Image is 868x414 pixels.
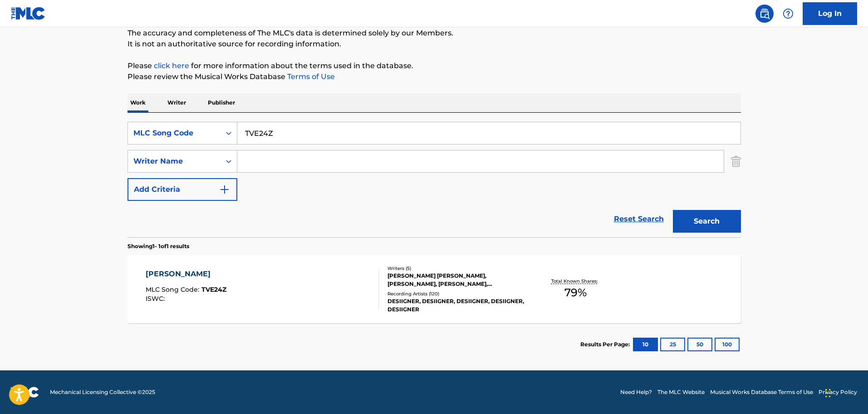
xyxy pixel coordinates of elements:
span: MLC Song Code : [146,285,201,294]
p: Writer [165,93,189,112]
img: help [783,8,794,19]
a: Need Help? [620,388,652,396]
button: 50 [687,338,712,351]
div: Help [779,5,797,23]
div: Drag [825,379,831,407]
a: The MLC Website [657,388,705,396]
a: Musical Works Database Terms of Use [710,388,813,396]
div: Recording Artists ( 120 ) [387,290,525,297]
p: Work [128,93,148,112]
p: Please for more information about the terms used in the database. [128,60,741,71]
form: Search Form [128,122,741,237]
span: 79 % [564,284,587,301]
img: Delete Criterion [731,150,741,173]
a: Log In [803,2,857,25]
p: Total Known Shares: [551,278,600,284]
p: The accuracy and completeness of The MLC's data is determined solely by our Members. [128,28,741,39]
button: Search [673,210,741,233]
a: Public Search [755,5,774,23]
img: search [759,8,770,19]
iframe: Chat Widget [823,370,868,414]
div: DESIIGNER, DESIIGNER, DESIIGNER, DESIIGNER, DESIIGNER [387,297,525,314]
img: MLC Logo [11,7,46,20]
a: Privacy Policy [819,388,857,396]
p: Results Per Page: [580,340,632,349]
span: ISWC : [146,294,167,303]
a: [PERSON_NAME]MLC Song Code:TVE24ZISWC:Writers (5)[PERSON_NAME] [PERSON_NAME], [PERSON_NAME], [PER... [128,255,741,323]
img: logo [11,387,39,398]
p: Publisher [205,93,238,112]
p: Please review the Musical Works Database [128,71,741,82]
a: Reset Search [609,209,668,229]
div: [PERSON_NAME] [146,269,226,279]
div: Writers ( 5 ) [387,265,525,272]
button: 10 [633,338,658,351]
span: TVE24Z [201,285,226,294]
button: 100 [715,338,740,351]
p: It is not an authoritative source for recording information. [128,39,741,50]
a: Terms of Use [285,72,335,81]
button: 25 [660,338,685,351]
span: Mechanical Licensing Collective © 2025 [50,388,155,396]
div: MLC Song Code [133,128,215,139]
div: Writer Name [133,156,215,167]
a: click here [154,61,189,70]
img: 9d2ae6d4665cec9f34b9.svg [219,184,230,195]
div: [PERSON_NAME] [PERSON_NAME], [PERSON_NAME], [PERSON_NAME], [PERSON_NAME], [PERSON_NAME] [387,272,525,288]
p: Showing 1 - 1 of 1 results [128,242,189,250]
button: Add Criteria [128,178,237,201]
